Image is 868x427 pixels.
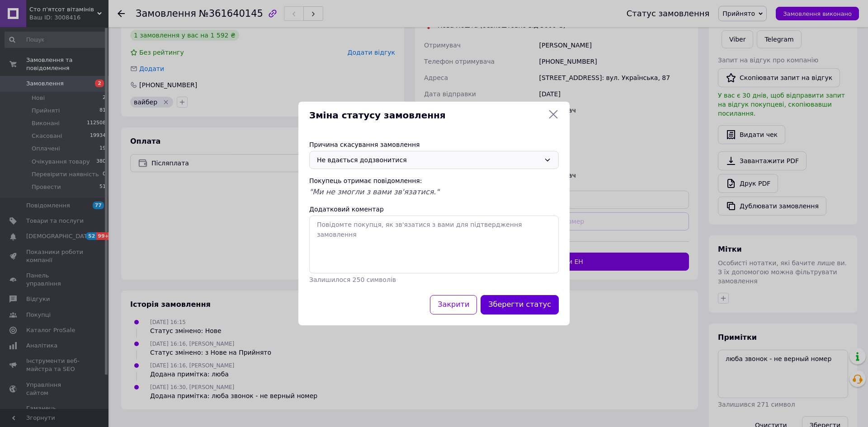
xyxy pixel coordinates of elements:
[309,140,559,149] div: Причина скасування замовлення
[309,109,544,122] span: Зміна статусу замовлення
[317,155,540,165] div: Не вдається додзвонитися
[481,295,559,314] button: Зберегти статус
[309,206,384,213] label: Додатковий коментар
[309,276,396,283] span: Залишилося 250 символів
[430,295,477,314] button: Закрити
[309,188,439,196] span: "Ми не змогли з вами зв'язатися."
[309,176,559,185] div: Покупець отримає повідомлення:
